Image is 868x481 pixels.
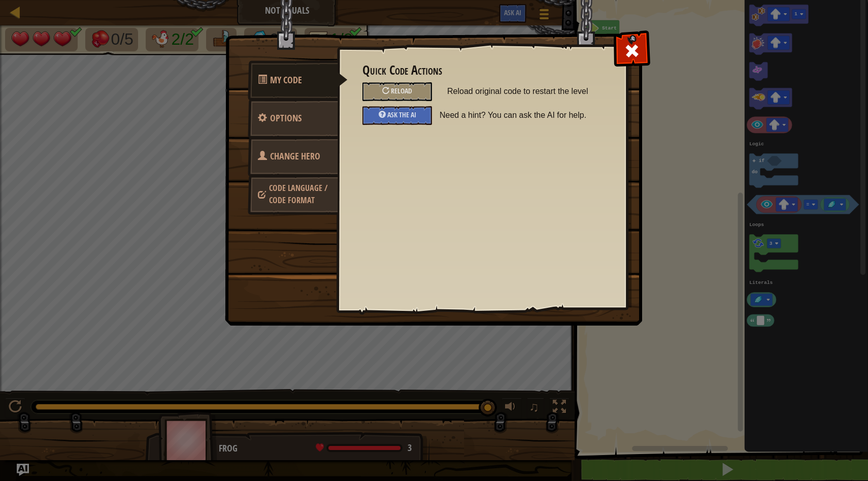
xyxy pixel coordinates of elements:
h3: Quick Code Actions [362,63,602,77]
div: Reload original code to restart the level [362,82,432,101]
span: Configure settings [270,112,302,124]
span: Need a hint? You can ask the AI for help. [440,106,609,124]
span: Ask the AI [387,110,416,119]
span: Reload original code to restart the level [447,82,602,101]
span: Reload [391,86,412,95]
span: Quick Code Actions [270,74,302,86]
a: Options [248,99,338,138]
div: Ask the AI [362,106,432,125]
a: My Code [248,60,348,100]
span: Choose hero, language [270,150,320,163]
span: Choose hero, language [269,182,327,206]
